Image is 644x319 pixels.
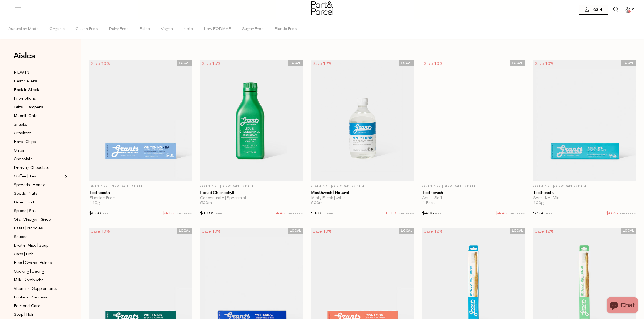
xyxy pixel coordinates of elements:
a: Vitamins | Supplements [14,286,63,292]
a: NEW IN [14,69,63,76]
span: 1 Pack [422,201,435,206]
a: Back In Stock [14,87,63,93]
a: Pasta | Noodles [14,225,63,232]
a: Liquid Chlorophyll [200,190,303,195]
span: Plastic Free [275,20,297,39]
span: Promotions [14,96,36,102]
span: Personal Care [14,303,41,310]
div: Concentrate | Spearmint [200,196,303,201]
a: Muesli | Oats [14,113,63,119]
small: MEMBERS [176,212,192,215]
span: $4.45 [496,210,507,217]
span: Gluten Free [75,20,98,39]
span: Pasta | Noodles [14,225,43,232]
span: LOCAL [399,60,414,66]
span: LOCAL [288,60,303,66]
span: Sauces [14,234,28,240]
small: RRP [102,212,108,215]
div: Save 15% [200,60,222,68]
small: MEMBERS [509,212,525,215]
a: Milk | Kombucha [14,277,63,284]
a: Crackers [14,130,63,137]
a: Sauces [14,234,63,240]
span: $13.50 [311,211,325,216]
span: $5.50 [89,211,101,216]
p: Grants of [GEOGRAPHIC_DATA] [200,184,303,189]
a: Gifts | Hampers [14,104,63,111]
span: Rice | Grains | Pulses [14,260,52,266]
span: Protein | Wellness [14,294,47,301]
span: LOCAL [177,60,192,66]
small: RRP [546,212,552,215]
span: 100g [533,201,544,206]
span: Vegan [161,20,173,39]
span: $4.95 [163,210,174,217]
span: Vitamins | Supplements [14,286,57,292]
span: Seeds | Nuts [14,191,38,197]
span: 500ml [311,201,323,206]
div: Save 12% [422,228,444,235]
span: Crackers [14,130,31,137]
a: Protein | Wellness [14,294,63,301]
small: MEMBERS [620,212,636,215]
p: Grants of [GEOGRAPHIC_DATA] [311,184,414,189]
a: Login [579,5,608,15]
a: Soap | Hair [14,311,63,318]
small: MEMBERS [287,212,303,215]
img: Liquid Chlorophyll [200,60,303,181]
div: Minty Fresh | Xylitol [311,196,414,201]
a: Bars | Chips [14,139,63,145]
a: Mouthwash | Natural [311,190,414,195]
span: Broth | Miso | Soup [14,243,49,249]
a: Spices | Salt [14,208,63,214]
span: Sugar Free [242,20,264,39]
a: Dried Fruit [14,199,63,206]
span: $16.95 [200,211,214,216]
span: Coffee | Tea [14,173,36,180]
span: LOCAL [510,60,525,66]
span: Soap | Hair [14,312,34,318]
a: Toothpaste [533,190,636,195]
a: Coffee | Tea [14,173,63,180]
span: $4.95 [422,211,434,216]
span: 500ml [200,201,213,206]
span: Low FODMAP [204,20,231,39]
a: Seeds | Nuts [14,190,63,197]
span: Drinking Chocolate [14,165,49,171]
a: Broth | Miso | Soup [14,242,63,249]
span: 110g [89,201,100,206]
a: Cans | Fish [14,251,63,258]
span: Best Sellers [14,78,37,85]
small: MEMBERS [398,212,414,215]
a: Best Sellers [14,78,63,85]
p: Grants of [GEOGRAPHIC_DATA] [89,184,192,189]
a: Drinking Chocolate [14,164,63,171]
a: 2 [625,7,630,13]
span: Oils | Vinegar | Ghee [14,217,51,223]
div: Save 10% [200,228,222,235]
a: Snacks [14,121,63,128]
span: $7.50 [533,211,545,216]
span: Back In Stock [14,87,39,93]
span: Chocolate [14,156,33,163]
div: Save 12% [533,228,555,235]
p: Grants of [GEOGRAPHIC_DATA] [422,184,525,189]
a: Chocolate [14,156,63,163]
span: LOCAL [399,228,414,234]
div: Save 10% [422,60,444,68]
span: Dairy Free [109,20,129,39]
small: RRP [216,212,222,215]
span: Aisles [14,50,35,62]
div: Fluoride Free [89,196,192,201]
span: LOCAL [288,228,303,234]
a: Toothbrush [422,190,525,195]
div: Save 10% [311,228,333,235]
span: Paleo [140,20,150,39]
span: Gifts | Hampers [14,104,43,111]
span: Australian Made [8,20,39,39]
div: Save 10% [533,60,555,68]
img: Mouthwash | Natural [311,60,414,181]
span: NEW IN [14,70,29,76]
span: $11.90 [382,210,396,217]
